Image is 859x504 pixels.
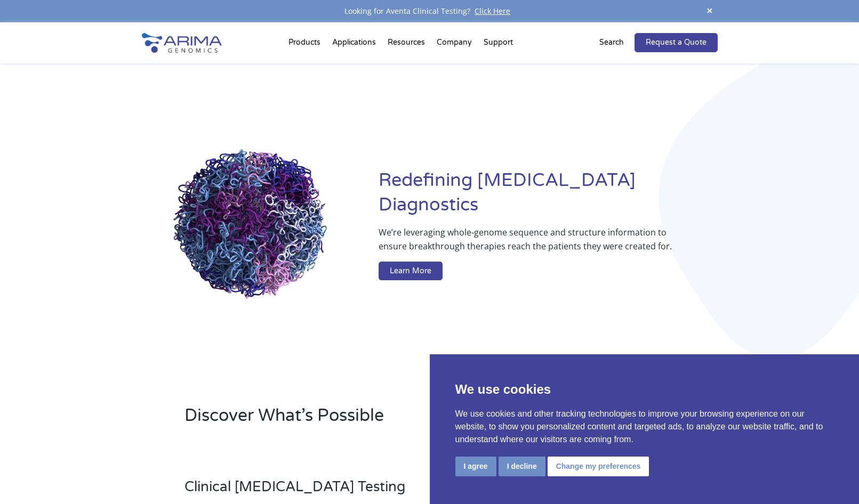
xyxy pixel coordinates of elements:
a: Click Here [470,6,515,16]
h1: Redefining [MEDICAL_DATA] Diagnostics [379,168,717,225]
a: Request a Quote [635,33,718,52]
h3: Clinical [MEDICAL_DATA] Testing [184,478,475,503]
a: Learn More [379,262,443,281]
button: Change my preferences [548,457,649,476]
p: We use cookies [455,380,834,399]
button: I decline [499,457,545,476]
button: I agree [455,457,496,476]
div: Looking for Aventa Clinical Testing? [142,4,718,18]
h2: Discover What’s Possible [184,404,566,436]
p: Search [599,36,624,50]
p: We use cookies and other tracking technologies to improve your browsing experience on our website... [455,408,834,446]
p: We’re leveraging whole-genome sequence and structure information to ensure breakthrough therapies... [379,225,675,262]
img: Arima-Genomics-logo [142,33,222,53]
